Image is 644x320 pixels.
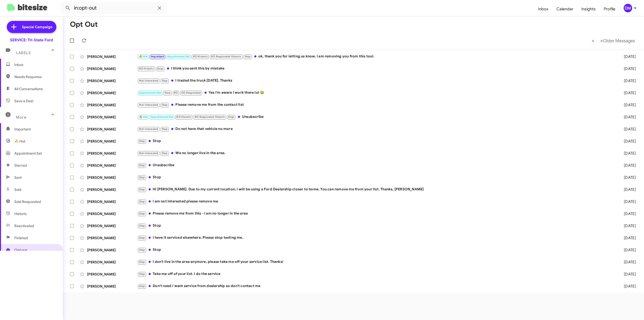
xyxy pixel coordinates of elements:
span: Save a Deal [14,98,33,103]
span: Labels [16,51,31,55]
div: [PERSON_NAME] [87,90,137,95]
span: Appointment Set [151,115,173,119]
span: Sent [14,175,22,180]
span: Stop [162,127,168,131]
div: [PERSON_NAME] [87,127,137,132]
span: Appointment Set [139,91,161,94]
span: » [600,38,603,44]
span: Stop [162,103,168,106]
div: [PERSON_NAME] [87,175,137,180]
div: I think you sent this by mistake [137,66,614,72]
span: 🔥 Hot [139,115,148,119]
a: Profile [600,2,619,16]
span: Finished [14,235,28,240]
div: [PERSON_NAME] [87,187,137,192]
span: RO Responded [181,91,201,94]
div: DM [624,4,632,12]
a: Insights [577,2,600,16]
div: Hi [PERSON_NAME]. Due to my current location, I will be using a Ford Dealership closer to home. Y... [137,187,614,192]
span: RO Responded Historic [195,115,225,119]
div: [DATE] [614,127,640,132]
span: Stop [139,176,145,179]
div: [DATE] [614,102,640,108]
span: Special Campaign [22,24,52,29]
div: [DATE] [614,115,640,120]
span: RO Historic [139,67,154,70]
div: [DATE] [614,151,640,156]
div: [DATE] [614,235,640,240]
div: Unsubscribe [137,162,614,168]
div: [DATE] [614,54,640,59]
div: [DATE] [614,223,640,228]
span: Stop [157,67,163,70]
span: Stop [139,164,145,167]
input: Search [61,2,167,14]
span: Not-Interested [139,103,158,106]
span: Stop [139,260,145,264]
span: Appointment Set [14,151,42,156]
span: Appointment Set [167,55,189,58]
span: All Conversations [14,86,43,91]
span: 🔥 Hot [14,139,25,144]
span: Stop [162,79,168,82]
span: Not-Interested [139,79,158,82]
div: I don't live in the area anymore, please take me off your service list. Thanks! [137,259,614,265]
div: [DATE] [614,211,640,216]
div: [PERSON_NAME] [87,115,137,120]
div: [DATE] [614,199,640,204]
span: Stop [139,285,145,288]
span: Needs Response [14,74,57,79]
div: [DATE] [614,272,640,277]
div: Yes I'm aware I work there lol 😂 [137,90,614,96]
div: Unsubscribe [137,114,614,120]
div: Take me off of your list. I do the service [137,271,614,277]
div: [DATE] [614,260,640,265]
div: [PERSON_NAME] [87,211,137,216]
div: Stop [137,174,614,180]
span: Important [14,127,57,132]
a: Calendar [552,2,577,16]
span: RO Historic [176,115,191,119]
span: 🔥 Hot [139,55,148,58]
span: Older Messages [603,38,635,44]
div: [DATE] [614,90,640,95]
a: Special Campaign [7,21,56,33]
div: [PERSON_NAME] [87,247,137,253]
div: I am not interested please remove me [137,199,614,204]
div: [DATE] [614,284,640,289]
span: Stop [165,91,171,94]
span: Important [151,55,164,58]
span: Stop [245,55,251,58]
button: Previous [589,35,597,46]
div: [PERSON_NAME] [87,163,137,168]
div: SERVICE: Tri-State Ford [10,38,53,43]
span: Not-Interested [139,127,158,131]
div: ok, thank you for letting us know. I am removing you from this tool. [137,54,614,59]
div: [PERSON_NAME] [87,272,137,277]
div: [PERSON_NAME] [87,199,137,204]
span: RO Historic [193,55,208,58]
div: [PERSON_NAME] [87,66,137,71]
div: We no longer live in the area. [137,150,614,156]
span: « [592,38,594,44]
span: Stop [139,139,145,143]
div: [DATE] [614,66,640,71]
span: RO Responded Historic [211,55,241,58]
span: Stop [139,188,145,191]
span: Not-Interested [139,152,158,155]
span: Stop [139,224,145,227]
div: Stop [137,138,614,144]
span: Stop [162,152,168,155]
div: [DATE] [614,187,640,192]
div: [DATE] [614,163,640,168]
span: Starred [14,163,27,168]
span: Opt out [14,247,27,253]
div: Stop [137,223,614,229]
div: Please remove me from the contact list [137,102,614,108]
span: Inbox [14,62,57,67]
div: [PERSON_NAME] [87,139,137,144]
span: Stop [139,248,145,252]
